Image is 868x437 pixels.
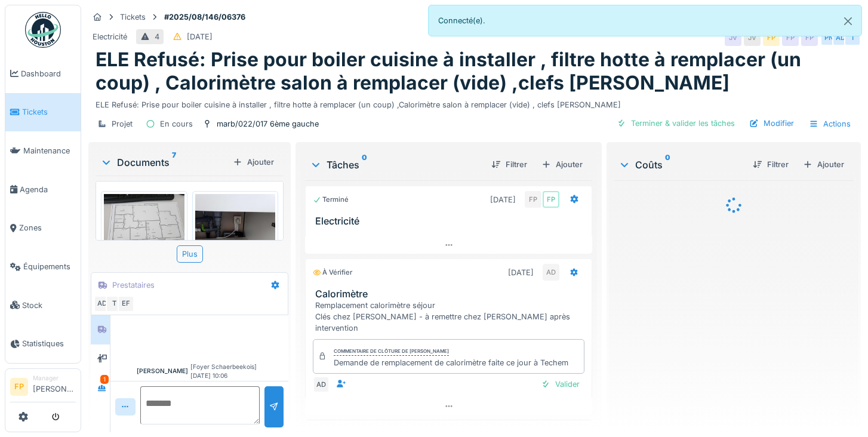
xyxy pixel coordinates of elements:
[665,158,670,172] sup: 0
[112,279,155,291] div: Prestataires
[725,29,741,46] div: JV
[22,300,76,311] span: Stock
[490,194,516,205] div: [DATE]
[100,375,109,384] div: 1
[23,145,76,156] span: Maintenance
[782,29,799,46] div: FP
[22,106,76,118] span: Tickets
[187,31,213,42] div: [DATE]
[94,296,110,312] div: AD
[120,11,146,23] div: Tickets
[844,29,861,46] div: T
[801,29,818,46] div: FP
[748,156,793,173] div: Filtrer
[5,286,81,325] a: Stock
[428,5,862,36] div: Connecté(e).
[217,118,319,130] div: marb/022/017 6ème gauche
[160,118,193,130] div: En cours
[159,11,250,23] strong: #2025/08/146/06376
[508,267,534,278] div: [DATE]
[537,156,587,173] div: Ajouter
[23,261,76,272] span: Équipements
[5,247,81,286] a: Équipements
[835,5,861,37] button: Close
[118,296,134,312] div: EF
[804,115,856,133] div: Actions
[20,184,76,195] span: Agenda
[832,29,849,46] div: AD
[315,300,587,334] div: Remplacement calorimètre séjour Clés chez [PERSON_NAME] - à remettre chez [PERSON_NAME] après int...
[112,118,133,130] div: Projet
[487,156,532,173] div: Filtrer
[334,357,568,368] div: Demande de remplacement de calorimètre faite ce jour à Techem
[313,267,352,278] div: À vérifier
[33,374,76,383] div: Manager
[22,338,76,349] span: Statistiques
[93,31,127,42] div: Electricité
[820,29,837,46] div: PN
[313,195,349,205] div: Terminé
[195,194,276,301] img: t6ygrfj322ykxfq6botm4a553noe
[5,170,81,209] a: Agenda
[543,264,559,281] div: AD
[137,367,188,376] div: [PERSON_NAME]
[525,191,541,208] div: FP
[5,209,81,248] a: Zones
[315,288,587,300] h3: Calorimètre
[763,29,780,46] div: FP
[334,347,449,356] div: Commentaire de clôture de [PERSON_NAME]
[618,158,743,172] div: Coûts
[10,374,76,402] a: FP Manager[PERSON_NAME]
[96,94,854,110] div: ELE Refusé: Prise pour boiler cuisine à installer , filtre hotte à remplacer (un coup) ,Calorimèt...
[21,68,76,79] span: Dashboard
[362,158,367,172] sup: 0
[19,222,76,233] span: Zones
[5,93,81,132] a: Tickets
[5,325,81,364] a: Statistiques
[315,216,587,227] h3: Electricité
[744,115,799,131] div: Modifier
[798,156,849,173] div: Ajouter
[612,115,740,131] div: Terminer & valider les tâches
[155,31,159,42] div: 4
[104,194,184,254] img: 6t4cxaoveh7h06mebl0ahr13ldrn
[536,376,584,392] div: Valider
[10,378,28,396] li: FP
[310,158,482,172] div: Tâches
[172,155,176,170] sup: 7
[33,374,76,399] li: [PERSON_NAME]
[228,154,279,170] div: Ajouter
[96,48,854,94] h1: ELE Refusé: Prise pour boiler cuisine à installer , filtre hotte à remplacer (un coup) , Calorimè...
[313,376,330,393] div: AD
[744,29,761,46] div: JV
[100,155,228,170] div: Documents
[25,12,61,48] img: Badge_color-CXgf-gQk.svg
[106,296,122,312] div: T
[5,131,81,170] a: Maintenance
[177,245,203,263] div: Plus
[543,191,559,208] div: FP
[5,54,81,93] a: Dashboard
[190,362,262,381] div: [Foyer Schaerbeekois] [DATE] 10:06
